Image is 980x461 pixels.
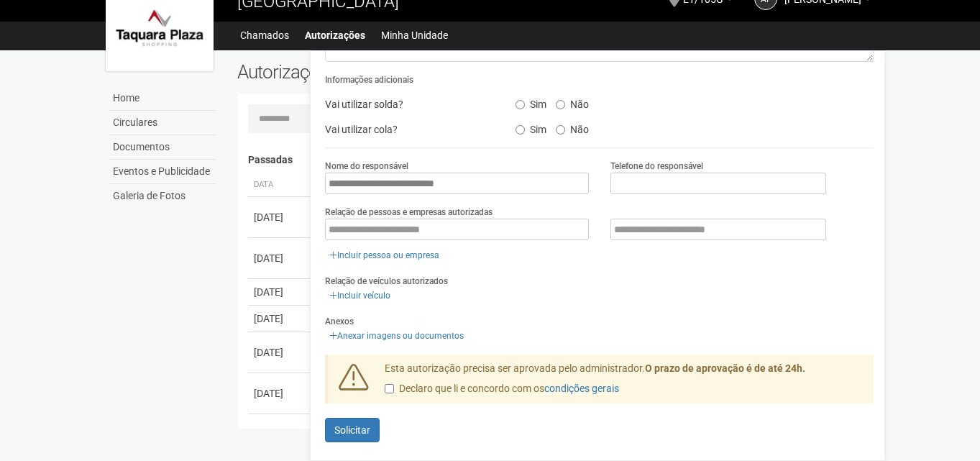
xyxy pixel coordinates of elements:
[314,119,504,140] div: Vai utilizar cola?
[109,184,216,208] a: Galeria de Fotos
[385,382,619,396] label: Declaro que li e concordo com os
[516,93,546,111] label: Sim
[325,288,395,303] a: Incluir veículo
[556,93,589,111] label: Não
[248,173,313,197] th: Data
[305,25,365,45] a: Autorizações
[516,100,525,109] input: Sim
[325,418,380,442] button: Solicitar
[240,25,289,45] a: Chamados
[610,160,703,173] label: Telefone do responsável
[334,424,370,436] span: Solicitar
[109,111,216,135] a: Circulares
[556,119,589,136] label: Não
[325,247,444,263] a: Incluir pessoa ou empresa
[314,93,504,115] div: Vai utilizar solda?
[109,135,216,160] a: Documentos
[254,345,307,360] div: [DATE]
[109,86,216,111] a: Home
[254,311,307,326] div: [DATE]
[325,160,408,173] label: Nome do responsável
[254,285,307,299] div: [DATE]
[325,315,354,328] label: Anexos
[516,125,525,134] input: Sim
[325,73,413,86] label: Informações adicionais
[556,100,565,109] input: Não
[556,125,565,134] input: Não
[516,119,546,136] label: Sim
[325,206,493,219] label: Relação de pessoas e empresas autorizadas
[325,275,448,288] label: Relação de veículos autorizados
[109,160,216,184] a: Eventos e Publicidade
[237,61,545,83] h2: Autorizações
[248,155,864,165] h4: Passadas
[254,251,307,265] div: [DATE]
[325,328,468,344] a: Anexar imagens ou documentos
[385,384,394,393] input: Declaro que li e concordo com oscondições gerais
[645,362,805,374] strong: O prazo de aprovação é de até 24h.
[381,25,448,45] a: Minha Unidade
[254,386,307,401] div: [DATE]
[254,210,307,224] div: [DATE]
[374,362,874,403] div: Esta autorização precisa ser aprovada pelo administrador.
[544,383,619,394] a: condições gerais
